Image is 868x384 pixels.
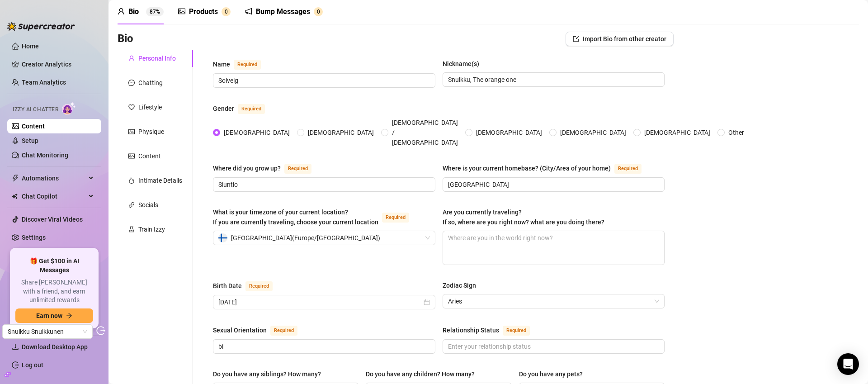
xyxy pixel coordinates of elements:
span: link [128,202,135,208]
span: build [5,371,11,378]
sup: 0 [222,7,231,16]
div: Lifestyle [138,102,162,112]
img: Chat Copilot [12,193,18,199]
div: Bump Messages [256,6,310,17]
button: Import Bio from other creator [566,32,674,46]
span: Required [270,326,297,336]
span: idcard [128,128,135,135]
img: AI Chatter [62,102,76,115]
input: Where is your current homebase? (City/Area of your home) [448,180,658,190]
span: Required [234,60,261,70]
span: Required [614,164,642,174]
div: Physique [138,127,164,137]
label: Do you have any children? How many? [366,369,481,379]
a: Settings [22,234,46,241]
span: notification [245,8,252,15]
span: Snuikku Snuikkunen [8,325,87,338]
label: Gender [213,103,275,114]
div: Bio [128,6,139,17]
label: Name [213,59,271,70]
input: Birth Date [218,297,422,307]
span: [DEMOGRAPHIC_DATA] [220,128,293,137]
div: Nickname(s) [443,59,479,69]
label: Nickname(s) [443,59,486,69]
div: Content [138,151,161,161]
span: Required [382,213,409,223]
label: Sexual Orientation [213,325,307,336]
input: Where did you grow up? [218,180,428,190]
label: Do you have any siblings? How many? [213,369,327,379]
span: [DEMOGRAPHIC_DATA] [641,128,714,137]
span: user [118,8,125,15]
span: Automations [22,171,86,185]
span: fire [128,177,135,184]
div: Products [189,6,218,17]
label: Zodiac Sign [443,280,482,290]
input: Relationship Status [448,341,658,351]
img: fi [218,233,227,242]
a: Creator Analytics [22,57,94,71]
div: Gender [213,104,234,114]
label: Birth Date [213,280,283,291]
span: Other [725,128,748,137]
div: Do you have any children? How many? [366,369,475,379]
button: Earn nowarrow-right [15,308,93,323]
span: picture [128,153,135,159]
div: Sexual Orientation [213,325,267,335]
div: Personal Info [138,53,176,63]
div: Open Intercom Messenger [837,353,859,375]
sup: 0 [314,7,323,16]
div: Do you have any pets? [519,369,583,379]
div: Name [213,59,230,69]
div: Where is your current homebase? (City/Area of your home) [443,163,611,173]
span: [GEOGRAPHIC_DATA] ( Europe/[GEOGRAPHIC_DATA] ) [231,231,380,245]
span: Download Desktop App [22,343,88,351]
span: experiment [128,226,135,232]
sup: 87% [146,7,164,16]
label: Relationship Status [443,325,540,336]
div: Do you have any siblings? How many? [213,369,321,379]
a: Chat Monitoring [22,152,68,159]
span: logout [96,326,105,335]
span: 🎁 Get $100 in AI Messages [15,257,93,275]
span: Aries [448,294,660,308]
a: Content [22,123,45,130]
span: Chat Copilot [22,189,86,204]
input: Nickname(s) [448,75,658,85]
span: [DEMOGRAPHIC_DATA] / [DEMOGRAPHIC_DATA] [388,118,462,147]
a: Setup [22,137,38,144]
span: thunderbolt [12,175,19,182]
span: user [128,55,135,62]
label: Where is your current homebase? (City/Area of your home) [443,163,651,174]
span: Required [503,326,530,336]
span: Earn now [36,312,62,319]
a: Log out [22,361,43,369]
span: Required [238,104,265,114]
div: Relationship Status [443,325,499,335]
div: Zodiac Sign [443,280,476,290]
span: Required [245,281,273,291]
span: Izzy AI Chatter [13,105,58,114]
h3: Bio [118,32,133,46]
span: Import Bio from other creator [583,35,666,43]
input: Name [218,76,428,85]
div: Intimate Details [138,175,182,185]
span: message [128,80,135,86]
span: arrow-right [66,313,72,319]
div: Birth Date [213,281,242,291]
input: Sexual Orientation [218,341,428,351]
label: Do you have any pets? [519,369,589,379]
span: import [573,36,579,42]
div: Where did you grow up? [213,163,281,173]
div: Socials [138,200,158,210]
span: What is your timezone of your current location? If you are currently traveling, choose your curre... [213,209,378,226]
span: Required [284,164,311,174]
span: heart [128,104,135,110]
span: download [12,343,19,351]
a: Team Analytics [22,79,66,86]
div: Train Izzy [138,224,165,234]
span: [DEMOGRAPHIC_DATA] [557,128,630,137]
label: Where did you grow up? [213,163,321,174]
a: Discover Viral Videos [22,216,83,223]
img: logo-BBDzfeDw.svg [7,22,75,31]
